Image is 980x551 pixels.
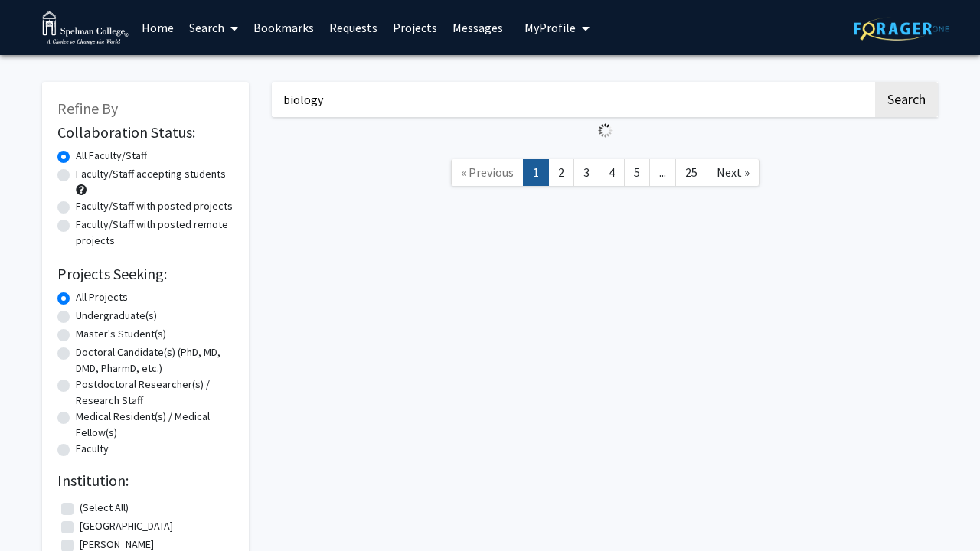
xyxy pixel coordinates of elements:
[523,159,549,186] a: 1
[76,166,226,182] label: Faculty/Staff accepting students
[76,308,157,324] label: Undergraduate(s)
[76,148,147,164] label: All Faculty/Staff
[592,117,619,144] img: Loading
[875,82,938,117] button: Search
[624,159,650,186] a: 5
[57,265,234,283] h2: Projects Seeking:
[57,99,118,118] span: Refine By
[76,409,234,441] label: Medical Resident(s) / Medical Fellow(s)
[80,500,129,516] label: (Select All)
[57,123,234,142] h2: Collaboration Status:
[246,1,322,54] a: Bookmarks
[134,1,181,54] a: Home
[524,20,576,35] span: My Profile
[76,198,233,214] label: Faculty/Staff with posted projects
[385,1,445,54] a: Projects
[599,159,625,186] a: 4
[451,159,524,186] a: Previous Page
[445,1,511,54] a: Messages
[80,518,173,534] label: [GEOGRAPHIC_DATA]
[548,159,574,186] a: 2
[42,11,129,45] img: Spelman College Logo
[57,471,234,490] h2: Institution:
[76,377,234,409] label: Postdoctoral Researcher(s) / Research Staff
[675,159,707,186] a: 25
[659,165,666,180] span: ...
[76,441,109,457] label: Faculty
[76,217,234,249] label: Faculty/Staff with posted remote projects
[573,159,599,186] a: 3
[11,482,65,540] iframe: Chat
[717,165,750,180] span: Next »
[272,144,938,206] nav: Page navigation
[272,82,873,117] input: Search Keywords
[322,1,385,54] a: Requests
[181,1,246,54] a: Search
[76,344,234,377] label: Doctoral Candidate(s) (PhD, MD, DMD, PharmD, etc.)
[461,165,514,180] span: « Previous
[76,289,128,305] label: All Projects
[76,326,166,342] label: Master's Student(s)
[707,159,759,186] a: Next
[854,17,949,41] img: ForagerOne Logo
